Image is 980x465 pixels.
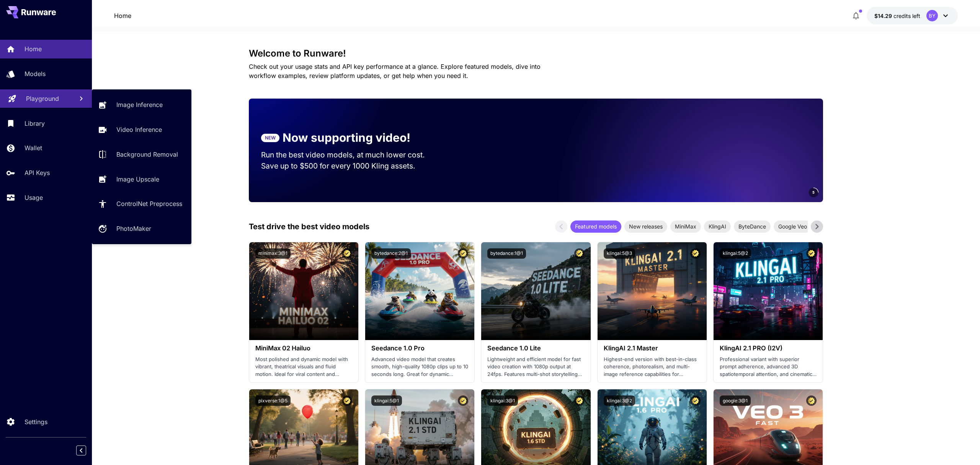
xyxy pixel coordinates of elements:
[342,248,352,259] button: Certified Model – Vetted for best performance and includes a commercial license.
[624,222,667,230] span: New releases
[24,69,46,78] p: Models
[24,193,43,202] p: Usage
[574,248,585,259] button: Certified Model – Vetted for best performance and includes a commercial license.
[92,96,191,114] a: Image Inference
[255,248,291,259] button: minimax:3@1
[116,150,178,159] p: Background Removal
[24,119,45,128] p: Library
[574,395,585,406] button: Certified Model – Vetted for best performance and includes a commercial license.
[24,44,42,53] p: Home
[458,248,468,259] button: Certified Model – Vetted for best performance and includes a commercial license.
[92,194,191,213] a: ControlNet Preprocess
[26,94,59,103] p: Playground
[24,168,50,177] p: API Keys
[690,395,701,406] button: Certified Model – Vetted for best performance and includes a commercial license.
[734,222,771,230] span: ByteDance
[24,143,42,152] p: Wallet
[570,222,621,230] span: Featured models
[458,395,468,406] button: Certified Model – Vetted for best performance and includes a commercial license.
[720,395,751,406] button: google:3@1
[874,13,893,19] span: $14.29
[371,395,402,406] button: klingai:5@1
[371,248,411,259] button: bytedance:2@1
[926,10,938,21] div: BY
[704,222,731,230] span: KlingAI
[604,395,635,406] button: klingai:3@2
[806,395,817,406] button: Certified Model – Vetted for best performance and includes a commercial license.
[806,248,817,259] button: Certified Model – Vetted for best performance and includes a commercial license.
[255,395,291,406] button: pixverse:1@5
[92,145,191,164] a: Background Removal
[114,11,131,20] nav: breadcrumb
[116,224,151,233] p: PhotoMaker
[874,12,920,20] div: $14.29045
[812,190,815,195] span: 5
[116,175,159,184] p: Image Upscale
[893,13,920,19] span: credits left
[116,125,162,134] p: Video Inference
[670,222,701,230] span: MiniMax
[76,446,86,455] button: Collapse sidebar
[92,170,191,188] a: Image Upscale
[690,248,701,259] button: Certified Model – Vetted for best performance and includes a commercial license.
[604,248,635,259] button: klingai:5@3
[92,120,191,139] a: Video Inference
[82,444,92,457] div: Collapse sidebar
[114,11,131,20] p: Home
[24,417,47,426] p: Settings
[487,248,526,259] button: bytedance:1@1
[116,199,182,208] p: ControlNet Preprocess
[487,395,518,406] button: klingai:3@1
[867,7,958,24] button: $14.29045
[92,219,191,238] a: PhotoMaker
[720,248,751,259] button: klingai:5@2
[342,395,352,406] button: Certified Model – Vetted for best performance and includes a commercial license.
[774,222,812,230] span: Google Veo
[116,100,163,109] p: Image Inference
